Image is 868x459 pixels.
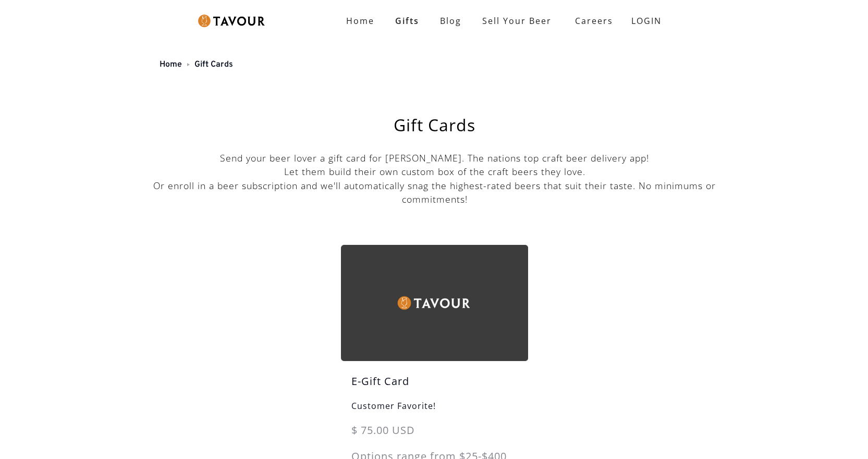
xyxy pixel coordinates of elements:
[167,117,703,133] h1: Gift Cards
[430,10,472,31] a: Blog
[346,15,374,27] strong: Home
[575,10,613,31] strong: Careers
[194,59,233,70] a: Gift Cards
[341,400,529,423] h6: Customer Favorite!
[341,374,529,400] h5: E-Gift Card
[472,10,562,31] a: Sell Your Beer
[341,423,529,449] div: $ 75.00 USD
[141,151,729,206] p: Send your beer lover a gift card for [PERSON_NAME]. The nations top craft beer delivery app! Let ...
[621,10,672,31] a: LOGIN
[160,59,182,70] a: Home
[385,10,430,31] a: Gifts
[336,10,385,31] a: Home
[562,6,621,35] a: Careers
